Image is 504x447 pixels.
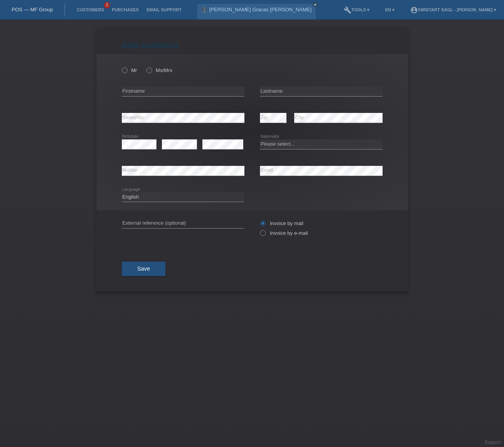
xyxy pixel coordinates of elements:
label: Ms/Mrs [146,67,172,73]
input: Ms/Mrs [146,67,151,72]
span: Save [137,266,150,272]
input: Mr [122,67,127,72]
i: close [313,3,317,7]
h1: Add customer [122,40,383,50]
i: account_circle [410,6,418,14]
i: build [344,6,351,14]
label: Mr [122,67,137,73]
a: [PERSON_NAME] Gracas [PERSON_NAME] [209,7,312,12]
a: POS — MF Group [12,7,53,12]
label: Invoice by e-mail [260,230,308,236]
a: close [313,2,318,7]
input: Invoice by mail [260,220,265,230]
a: Support [485,440,501,445]
a: Customers [73,7,108,12]
label: Invoice by mail [260,220,304,226]
a: buildTools ▾ [340,7,374,12]
button: Save [122,262,166,276]
a: Purchases [108,7,142,12]
a: EN ▾ [381,7,399,12]
span: 3 [104,2,110,9]
input: Invoice by e-mail [260,230,265,240]
a: account_circleSwistart Sagl - [PERSON_NAME] ▾ [406,7,500,12]
a: Email Support [142,7,185,12]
